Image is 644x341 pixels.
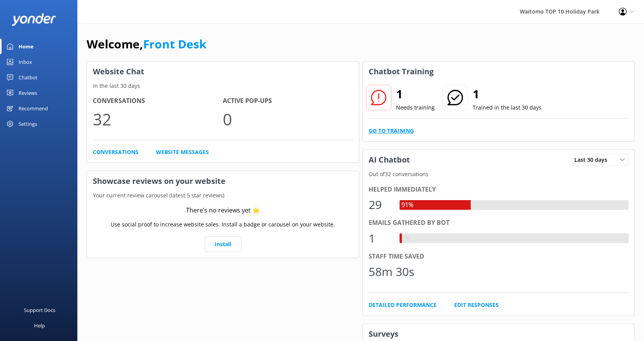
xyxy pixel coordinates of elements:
h2: 1 [473,85,542,103]
h1: Welcome, [87,35,207,53]
a: Front Desk [143,36,207,52]
div: Reviews [19,85,37,101]
h4: Active Pop-ups [223,96,353,106]
p: Use social proof to increase website sales. Install a badge or carousel on your website. [111,220,335,229]
div: 58m 30s [369,262,414,281]
p: In the last 30 days [87,82,359,90]
div: Staff time saved [369,252,629,262]
div: 91% [400,200,415,210]
p: Your current review carousel (latest 5 star reviews) [87,191,359,200]
div: 3% [400,233,412,243]
a: Detailed Performance [369,301,437,309]
div: 1 [369,229,392,248]
h3: Showcase reviews on your website [87,171,359,191]
div: Inbox [19,54,32,70]
a: Go to Training [369,127,414,135]
div: Support Docs [24,302,55,318]
a: Conversations [93,148,138,156]
span: Last 30 days [574,156,612,164]
div: Settings [19,116,37,132]
h3: Website Chat [87,62,359,82]
p: 32 [93,106,223,132]
div: Emails gathered by bot [369,218,629,228]
p: 0 [223,106,353,132]
div: Helped immediately [369,185,629,195]
div: There’s no reviews yet ⭐ [186,206,260,216]
div: Help [34,318,45,333]
a: Edit Responses [454,301,499,309]
h3: Chatbot Training [363,62,439,82]
p: Out of 32 conversations [363,170,635,178]
h4: Conversations [93,96,223,106]
p: Trained in the last 30 days [473,103,542,112]
a: Website Messages [156,148,209,156]
div: Home [19,39,34,54]
div: Recommend [19,101,48,116]
p: Needs training [396,103,435,112]
img: yonder-white-logo.png [12,13,56,26]
h2: 1 [396,85,435,103]
div: 29 [369,195,392,214]
a: Install [205,236,241,252]
div: Chatbot [19,70,38,85]
h3: AI Chatbot [363,150,416,170]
